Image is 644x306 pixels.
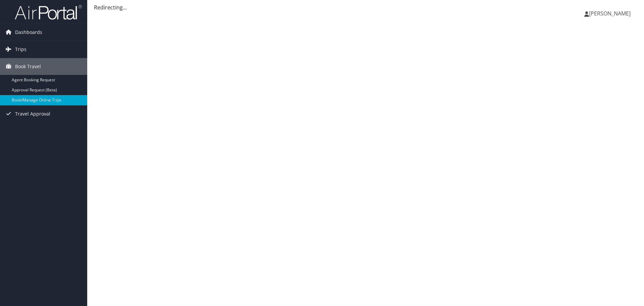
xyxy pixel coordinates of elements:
[15,105,50,122] span: Travel Approval
[15,58,41,75] span: Book Travel
[584,3,637,24] a: [PERSON_NAME]
[94,3,637,11] div: Redirecting...
[15,41,26,58] span: Trips
[589,10,631,17] span: [PERSON_NAME]
[15,4,82,20] img: airportal-logo.png
[15,24,42,41] span: Dashboards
